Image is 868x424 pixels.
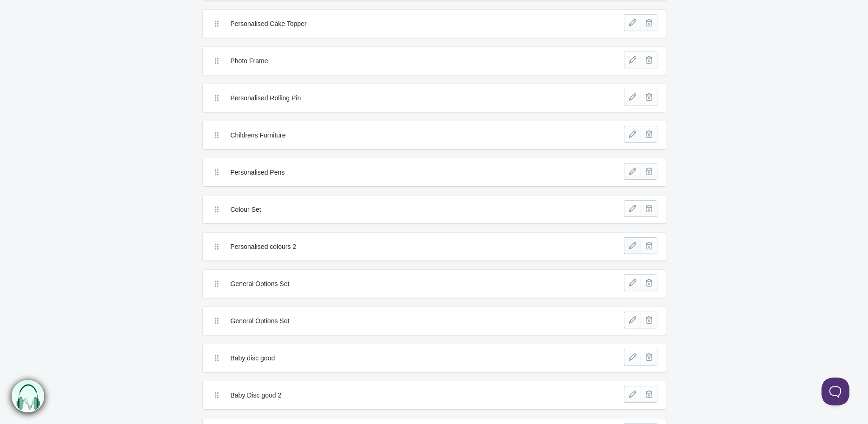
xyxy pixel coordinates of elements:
[231,130,570,140] label: Childrens Furniture
[12,380,45,413] img: bxm.png
[231,242,570,251] label: Personalised colours 2
[231,19,570,28] label: Personalised Cake Topper
[231,279,570,288] label: General Options Set
[231,168,570,177] label: Personalised Pens
[231,93,570,103] label: Personalised Rolling Pin
[231,391,570,400] label: Baby Disc good 2
[231,205,570,214] label: Colour Set
[231,316,570,326] label: General Options Set
[231,56,570,65] label: Photo Frame
[231,353,570,363] label: Baby disc good
[822,378,849,405] iframe: Toggle Customer Support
